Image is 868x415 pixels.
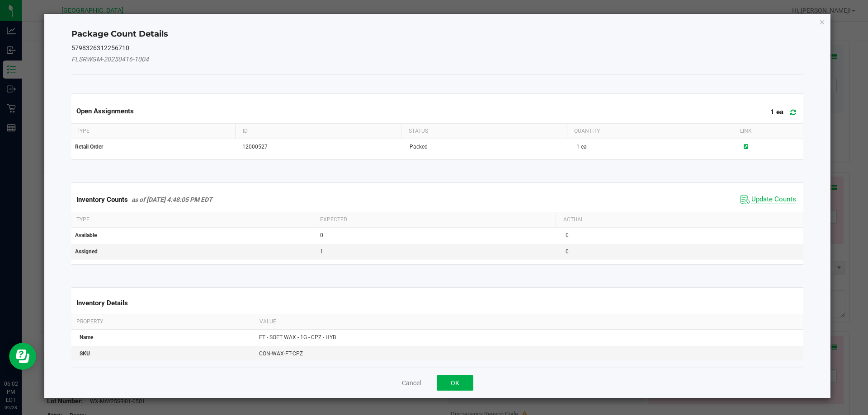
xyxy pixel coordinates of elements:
[574,128,600,134] span: Quantity
[75,232,97,238] span: Available
[819,16,826,27] button: Close
[563,216,584,223] span: Actual
[320,232,323,238] span: 0
[75,248,98,255] span: Assigned
[76,299,128,307] span: Inventory Details
[76,216,90,223] span: Type
[259,334,336,340] span: FT - SOFT WAX - 1G - CPZ - HYB
[259,350,303,357] span: CON-WAX-FT-CPZ
[740,128,752,134] span: Link
[71,28,804,40] h4: Package Count Details
[402,378,421,387] button: Cancel
[437,375,473,391] button: OK
[410,144,428,150] span: Packed
[76,128,90,134] span: Type
[576,144,580,150] span: 1
[770,108,774,117] span: 1
[320,216,347,223] span: Expected
[76,107,134,115] span: Open Assignments
[9,343,36,370] iframe: Resource center
[80,350,90,357] span: SKU
[80,334,93,340] span: Name
[243,128,248,134] span: ID
[71,45,804,51] h5: 5798326312256710
[76,318,103,325] span: Property
[75,144,103,150] span: Retail Order
[259,318,276,325] span: Value
[320,248,323,255] span: 1
[71,56,804,63] h5: FLSRWGM-20250416-1004
[409,128,428,134] span: Status
[776,108,783,117] span: ea
[566,248,569,255] span: 0
[751,195,796,204] span: Update Counts
[566,232,569,238] span: 0
[76,196,128,204] span: Inventory Counts
[581,144,587,150] span: ea
[132,196,212,203] span: as of [DATE] 4:48:05 PM EDT
[242,144,268,150] span: 12000527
